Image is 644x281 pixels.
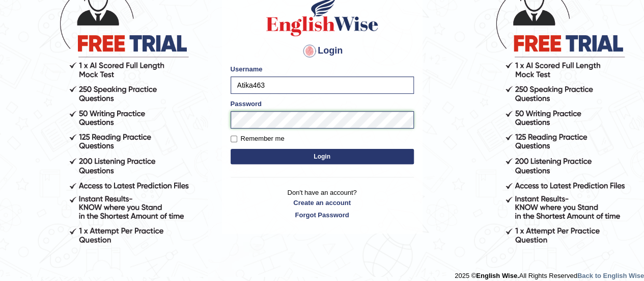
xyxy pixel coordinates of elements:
strong: English Wise. [476,272,519,279]
div: 2025 © All Rights Reserved [455,266,644,280]
p: Don't have an account? [231,188,414,219]
button: Login [231,149,414,164]
h4: Login [231,43,414,59]
a: Back to English Wise [577,272,644,279]
label: Password [231,99,262,109]
label: Username [231,64,263,74]
label: Remember me [231,134,285,144]
input: Remember me [231,136,237,142]
a: Forgot Password [231,210,414,220]
a: Create an account [231,198,414,208]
